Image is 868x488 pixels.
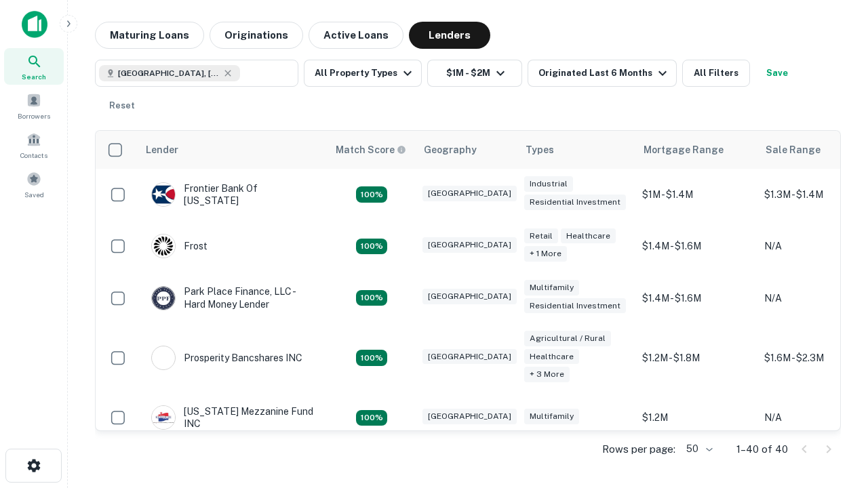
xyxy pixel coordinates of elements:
button: Originated Last 6 Months [528,60,677,87]
div: Originated Last 6 Months [538,65,671,81]
div: Frost [151,234,208,258]
div: Types [526,142,554,158]
div: Matching Properties: 5, hasApolloMatch: undefined [356,410,387,426]
th: Lender [138,131,328,169]
div: Multifamily [524,409,579,424]
div: Sale Range [766,142,821,158]
div: Residential Investment [524,298,626,314]
div: Retail [524,228,558,244]
h6: Match Score [336,142,403,157]
div: Agricultural / Rural [524,331,611,346]
p: Rows per page: [602,441,675,457]
button: Lenders [409,22,490,49]
img: picture [152,183,175,206]
a: Saved [4,166,64,203]
div: Matching Properties: 4, hasApolloMatch: undefined [356,186,387,203]
div: Lender [146,142,178,158]
div: Healthcare [561,228,616,244]
div: [GEOGRAPHIC_DATA] [422,409,517,424]
td: $1.4M - $1.6M [635,220,757,272]
div: Matching Properties: 7, hasApolloMatch: undefined [356,350,387,366]
div: [GEOGRAPHIC_DATA] [422,349,517,365]
span: Contacts [20,150,47,161]
td: $1.4M - $1.6M [635,272,757,323]
img: picture [152,235,175,258]
div: [GEOGRAPHIC_DATA] [422,186,517,201]
button: All Property Types [304,60,422,87]
div: Healthcare [524,349,579,365]
div: Capitalize uses an advanced AI algorithm to match your search with the best lender. The match sco... [336,142,406,157]
span: Borrowers [18,110,50,121]
div: + 1 more [524,246,567,262]
img: picture [152,287,175,310]
div: Matching Properties: 4, hasApolloMatch: undefined [356,239,387,255]
iframe: Chat Widget [800,380,868,445]
div: 50 [681,439,715,459]
a: Borrowers [4,87,64,124]
div: [US_STATE] Mezzanine Fund INC [151,405,314,430]
button: Active Loans [309,22,403,49]
span: Saved [24,189,44,200]
div: Industrial [524,176,573,192]
img: picture [152,406,175,429]
th: Types [517,131,635,169]
td: $1M - $1.4M [635,169,757,220]
div: Multifamily [524,280,579,296]
span: Search [22,71,46,82]
button: Save your search to get updates of matches that match your search criteria. [755,60,799,87]
th: Mortgage Range [635,131,757,169]
div: Frontier Bank Of [US_STATE] [151,182,314,207]
a: Contacts [4,127,64,163]
img: picture [152,346,175,369]
button: Originations [210,22,303,49]
div: Residential Investment [524,195,626,210]
a: Search [4,48,64,85]
button: Maturing Loans [95,22,204,49]
p: 1–40 of 40 [736,441,788,457]
div: + 3 more [524,367,570,382]
div: Matching Properties: 4, hasApolloMatch: undefined [356,290,387,306]
th: Capitalize uses an advanced AI algorithm to match your search with the best lender. The match sco... [328,131,416,169]
td: $1.2M - $1.8M [635,324,757,392]
th: Geography [416,131,517,169]
div: Prosperity Bancshares INC [151,346,302,370]
button: All Filters [682,60,750,87]
div: Park Place Finance, LLC - Hard Money Lender [151,285,314,310]
div: Geography [424,142,477,158]
div: Mortgage Range [644,142,724,158]
div: [GEOGRAPHIC_DATA] [422,237,517,253]
td: $1.2M [635,392,757,443]
span: [GEOGRAPHIC_DATA], [GEOGRAPHIC_DATA], [GEOGRAPHIC_DATA] [118,67,220,79]
button: $1M - $2M [427,60,522,87]
button: Reset [100,92,144,119]
img: capitalize-icon.png [22,11,47,38]
div: [GEOGRAPHIC_DATA] [422,289,517,304]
